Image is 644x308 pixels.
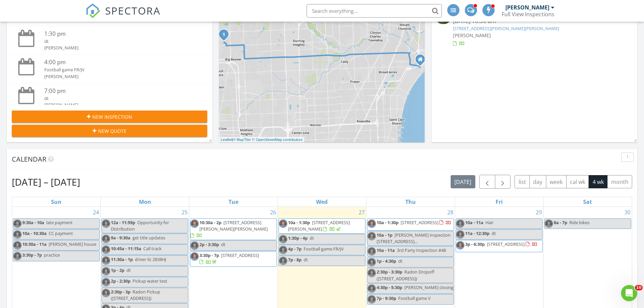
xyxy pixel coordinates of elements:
[377,232,451,244] span: [PERSON_NAME] inspection [STREET_ADDRESS]...
[13,219,22,228] img: 20240220_131252__edited.jpg
[456,240,543,252] a: 3p - 6:30p [STREET_ADDRESS]
[456,230,464,239] img: 20240220_131252__edited.jpg
[105,3,161,18] span: SPECTORA
[453,32,491,39] span: [PERSON_NAME]
[44,252,60,258] span: practice
[44,67,191,73] div: Football game FR/JV
[377,258,396,264] span: 1p - 4:30p
[111,289,160,301] span: Radon Pickup ([STREET_ADDRESS])
[546,175,567,188] button: week
[49,230,73,236] span: CC payment
[494,197,504,207] a: Friday
[44,73,191,80] div: [PERSON_NAME]
[135,256,166,262] span: driver lic 2838HJ
[505,4,549,11] div: [PERSON_NAME]
[199,252,219,258] span: 3:30p - 7p
[420,59,424,63] div: 35330 Beaconhill St, Harrison Twp MI 48045
[377,284,402,290] span: 4:30p - 5:30p
[44,38,191,45] div: dt
[221,138,232,142] a: Leaflet
[111,235,130,241] span: 9a - 9:30a
[515,175,530,188] button: list
[44,45,191,51] div: [PERSON_NAME]
[545,219,553,228] img: 20240220_131252__edited.jpg
[554,219,567,226] span: 8a - 7p
[304,257,308,263] span: dt
[367,258,376,266] img: 20240220_131252__edited.jpg
[401,219,438,226] span: [STREET_ADDRESS]
[199,241,219,247] span: 2p - 3:30p
[279,257,287,265] img: 20240220_131252__edited.jpg
[92,113,132,120] span: New Inspection
[98,127,126,135] span: New Quote
[44,58,191,67] div: 4:00 pm
[377,232,392,238] span: 10a - 1p
[367,218,454,231] a: 10a - 1:30p [STREET_ADDRESS]
[111,245,141,252] span: 10:45a - 11:15a
[233,138,251,142] a: © MapTiler
[279,246,287,254] img: 20240220_131252__edited.jpg
[12,155,46,164] span: Calendar
[492,230,496,236] span: dt
[502,11,554,18] div: Full View Inspections
[190,218,277,240] a: 10:30a - 2p [STREET_ADDRESS][PERSON_NAME][PERSON_NAME]
[304,246,344,252] span: Football game FR/JV
[44,30,191,38] div: 1:30 pm
[126,267,131,273] span: dt
[377,247,395,253] span: 10a - 11a
[398,295,431,301] span: Football game V
[86,9,161,23] a: SPECTORA
[404,197,417,207] a: Thursday
[199,219,268,232] span: [STREET_ADDRESS][PERSON_NAME][PERSON_NAME]
[288,257,302,263] span: 7p - 8p
[367,232,376,240] img: 20240220_131252__edited.jpg
[143,245,162,252] span: Call track
[46,219,73,226] span: late payment
[534,207,543,218] a: Go to August 29, 2025
[465,241,538,247] a: 3p - 6:30p [STREET_ADDRESS]
[398,258,403,264] span: dt
[22,219,44,226] span: 9:30a - 10a
[102,219,110,228] img: 20240220_131252__edited.jpg
[102,267,110,276] img: 20240220_131252__edited.jpg
[310,235,314,241] span: dt
[13,241,22,250] img: 20240220_131252__edited.jpg
[621,285,637,301] iframe: Intercom live chat
[50,197,63,207] a: Sunday
[566,175,589,188] button: cal wk
[199,219,221,226] span: 10:30a - 2p
[437,17,632,47] a: [DATE] 10:30 am [STREET_ADDRESS][PERSON_NAME][PERSON_NAME] [PERSON_NAME]
[111,219,135,226] span: 12a - 11:59p
[102,235,110,243] img: 20240220_131252__edited.jpg
[12,111,207,123] button: New Inspection
[582,197,593,207] a: Saturday
[279,235,287,243] img: 20240220_131252__edited.jpg
[190,241,199,250] img: 20240220_131252__edited.jpg
[404,284,453,290] span: [PERSON_NAME] closing
[446,207,455,218] a: Go to August 28, 2025
[453,25,559,31] a: [STREET_ADDRESS][PERSON_NAME][PERSON_NAME]
[465,230,490,236] span: 11a - 12:30p
[623,207,632,218] a: Go to August 30, 2025
[222,32,225,37] i: 1
[279,218,365,234] a: 10a - 1:30p [STREET_ADDRESS][PERSON_NAME]
[607,175,632,188] button: month
[92,207,100,218] a: Go to August 24, 2025
[465,219,483,226] span: 10a - 11a
[279,219,287,228] img: 20240220_131252__edited.jpg
[221,241,225,247] span: dt
[377,269,402,275] span: 2:30p - 3:30p
[102,245,110,254] img: 20240220_131252__edited.jpg
[86,3,100,18] img: The Best Home Inspection Software - Spectora
[221,252,259,258] span: [STREET_ADDRESS]
[288,219,310,226] span: 10a - 1:30p
[190,219,268,238] a: 10:30a - 2p [STREET_ADDRESS][PERSON_NAME][PERSON_NAME]
[367,247,376,256] img: 20240220_131252__edited.jpg
[111,256,133,262] span: 11:30a - 1p
[12,175,80,189] h2: [DATE] – [DATE]
[190,219,199,228] img: 20240220_131252__edited.jpg
[487,241,525,247] span: [STREET_ADDRESS]
[199,252,259,265] a: 3:30p - 7p [STREET_ADDRESS]
[227,197,240,207] a: Tuesday
[252,138,303,142] a: © OpenStreetMap contributors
